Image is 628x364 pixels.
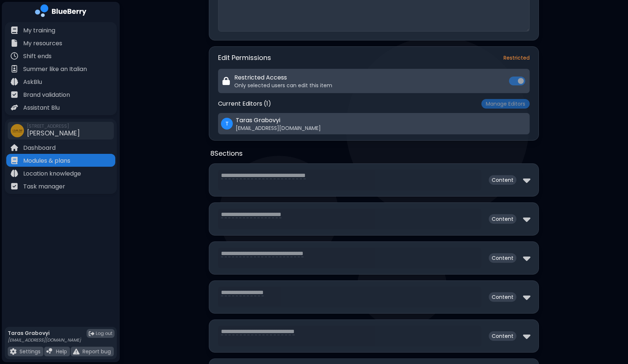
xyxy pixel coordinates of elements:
h4: Current Editors ( 1 ) [218,99,271,108]
p: Location knowledge [23,169,81,178]
button: Manage Editors [481,99,530,109]
span: [PERSON_NAME] [27,128,80,138]
p: Content [489,331,516,341]
p: Brand validation [23,91,70,99]
p: Modules & plans [23,156,70,165]
p: Content [489,175,516,185]
p: Content [489,253,516,263]
p: 8 Section s [210,148,243,159]
p: My resources [23,39,62,48]
p: Content [489,214,516,224]
img: file icon [11,39,18,47]
p: Report bug [83,348,111,355]
p: Assistant Blu [23,103,60,112]
img: down chevron [523,291,530,303]
img: Restricted [222,77,230,85]
img: file icon [11,157,18,164]
p: Task manager [23,182,65,191]
img: file icon [11,65,18,73]
img: down chevron [523,330,530,342]
img: file icon [11,104,18,111]
p: Dashboard [23,144,56,152]
img: file icon [11,144,18,151]
span: Restricted [504,54,530,61]
img: file icon [73,348,80,355]
img: logout [89,331,94,336]
img: file icon [10,348,17,355]
img: file icon [11,170,18,177]
img: down chevron [523,252,530,264]
img: file icon [11,183,18,190]
img: file icon [46,348,53,355]
img: file icon [11,26,18,34]
p: Help [56,348,67,355]
p: Content [489,292,516,302]
p: My training [23,26,55,35]
h3: Edit Permissions [218,53,271,63]
p: Summer like an Italian [23,65,87,74]
img: file icon [11,91,18,98]
p: [EMAIL_ADDRESS][DOMAIN_NAME] [236,125,321,131]
p: [EMAIL_ADDRESS][DOMAIN_NAME] [8,337,81,343]
p: AskBlu [23,78,42,86]
span: [STREET_ADDRESS] [27,123,80,129]
img: file icon [11,78,18,85]
p: Taras Grabovyi [236,116,321,125]
span: T [225,120,229,127]
p: Shift ends [23,52,52,61]
img: file icon [11,52,18,60]
p: Settings [20,348,41,355]
span: Log out [96,331,112,336]
p: Restricted Access [234,73,332,82]
p: Taras Grabovyi [8,330,81,336]
img: company logo [35,4,87,20]
img: company thumbnail [11,124,24,137]
img: down chevron [523,213,530,225]
img: down chevron [523,174,530,186]
p: Only selected users can edit this item [234,82,332,89]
